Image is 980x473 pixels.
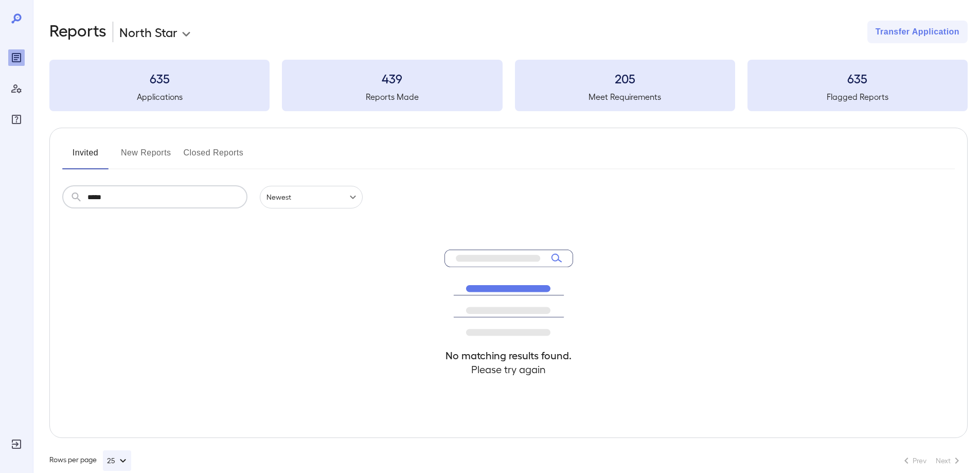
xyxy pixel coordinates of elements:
h5: Flagged Reports [747,91,968,103]
nav: pagination navigation [896,452,968,469]
button: New Reports [121,145,171,169]
summary: 635Applications439Reports Made205Meet Requirements635Flagged Reports [49,60,968,111]
h3: 439 [282,70,502,86]
button: Closed Reports [184,145,244,169]
p: North Star [119,24,177,40]
div: Manage Users [8,80,25,97]
div: Newest [260,186,363,208]
h4: Please try again [444,362,573,376]
button: Invited [62,145,109,169]
div: Rows per page [49,450,131,471]
h4: No matching results found. [444,348,573,362]
h3: 635 [747,70,968,86]
button: Transfer Application [867,21,968,43]
div: FAQ [8,111,25,128]
button: 25 [103,450,131,471]
h3: 635 [49,70,270,86]
h5: Applications [49,91,270,103]
h3: 205 [515,70,735,86]
h2: Reports [49,21,106,43]
h5: Meet Requirements [515,91,735,103]
h5: Reports Made [282,91,502,103]
div: Log Out [8,436,25,452]
div: Reports [8,49,25,66]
